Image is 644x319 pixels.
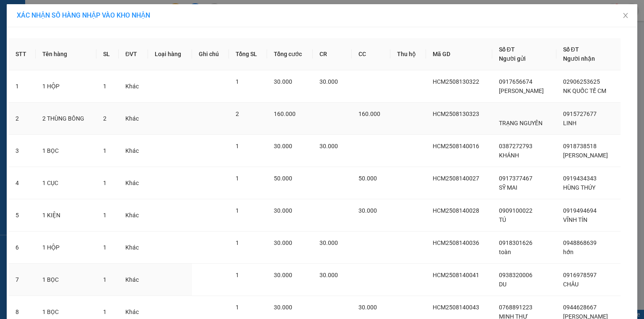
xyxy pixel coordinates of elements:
span: DU [499,281,506,288]
td: Khác [119,167,148,199]
span: HCM2508140028 [433,207,479,214]
span: HCM2508140016 [433,143,479,149]
span: 30.000 [274,272,292,278]
span: 1 [103,276,106,283]
span: 0917377467 [499,175,532,182]
span: HCM2508130322 [433,78,479,85]
span: 1 [103,244,106,251]
span: 1 [236,207,239,214]
span: Số ĐT [563,46,579,53]
span: close [622,12,629,19]
th: Loại hàng [148,38,192,70]
th: Mã GD [426,38,492,70]
span: [PERSON_NAME] [563,152,608,159]
td: 1 KIỆN [36,199,96,232]
td: Khác [119,264,148,296]
td: 2 [9,103,36,135]
span: 0387272793 [499,143,532,149]
span: 1 [236,78,239,85]
span: 2 [103,115,106,122]
td: 1 [9,70,36,103]
button: Close [614,4,637,28]
td: Khác [119,103,148,135]
th: Tên hàng [36,38,96,70]
th: Tổng SL [229,38,267,70]
span: KHÁNH [499,152,519,159]
th: Thu hộ [390,38,426,70]
td: 1 HỘP [36,232,96,264]
span: TRẠNG NGUYÊN [499,120,543,126]
th: SL [96,38,119,70]
span: 1 [236,143,239,149]
th: Ghi chú [192,38,229,70]
span: 160.000 [358,111,380,117]
span: LINH [563,120,576,126]
span: 1 [236,175,239,182]
span: Người nhận [563,55,595,62]
span: 1 [103,83,106,90]
span: 0918301626 [499,239,532,246]
span: Người gửi [499,55,526,62]
span: 30.000 [274,304,292,311]
span: toàn [499,249,511,255]
th: CC [352,38,390,70]
td: 1 BỌC [36,135,96,167]
span: 0948868639 [563,239,597,246]
span: Số ĐT [499,46,515,53]
span: 30.000 [319,143,338,149]
span: 50.000 [358,175,377,182]
th: CR [313,38,351,70]
span: HCM2508130323 [433,111,479,117]
span: 30.000 [319,239,338,246]
span: HCM2508140043 [433,304,479,311]
span: 2 [236,111,239,117]
th: STT [9,38,36,70]
span: NK QUỐC TẾ CM [563,87,606,94]
span: TÚ [499,216,506,223]
span: 30.000 [358,207,377,214]
span: 1 [103,309,106,315]
td: 1 BỌC [36,264,96,296]
span: 30.000 [274,78,292,85]
span: HÙNG THÚY [563,184,595,191]
td: Khác [119,70,148,103]
span: 1 [103,147,106,154]
span: 30.000 [274,207,292,214]
span: 30.000 [274,239,292,246]
td: 1 CỤC [36,167,96,199]
span: SỸ MAI [499,184,517,191]
span: 0938320006 [499,272,532,278]
span: 1 [103,212,106,219]
span: 0916978597 [563,272,597,278]
span: 1 [103,180,106,186]
span: XÁC NHẬN SỐ HÀNG NHẬP VÀO KHO NHẬN [17,11,150,19]
td: Khác [119,199,148,232]
span: 30.000 [319,78,338,85]
th: Tổng cước [267,38,313,70]
span: HCM2508140041 [433,272,479,278]
span: 0918738518 [563,143,597,149]
span: VĨNH TÍN [563,216,587,223]
span: 30.000 [319,272,338,278]
span: hớn [563,249,574,255]
span: HCM2508140027 [433,175,479,182]
span: 0919434343 [563,175,597,182]
span: 30.000 [274,143,292,149]
span: [PERSON_NAME] [499,87,544,94]
td: Khác [119,232,148,264]
td: 4 [9,167,36,199]
span: CHÂU [563,281,579,288]
td: 3 [9,135,36,167]
span: 160.000 [274,111,296,117]
td: Khác [119,135,148,167]
span: 50.000 [274,175,292,182]
td: 2 THÙNG BÔNG [36,103,96,135]
td: 7 [9,264,36,296]
span: 1 [236,239,239,246]
td: 1 HỘP [36,70,96,103]
th: ĐVT [119,38,148,70]
span: 0917656674 [499,78,532,85]
span: 0915727677 [563,111,597,117]
span: HCM2508140036 [433,239,479,246]
span: 1 [236,272,239,278]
